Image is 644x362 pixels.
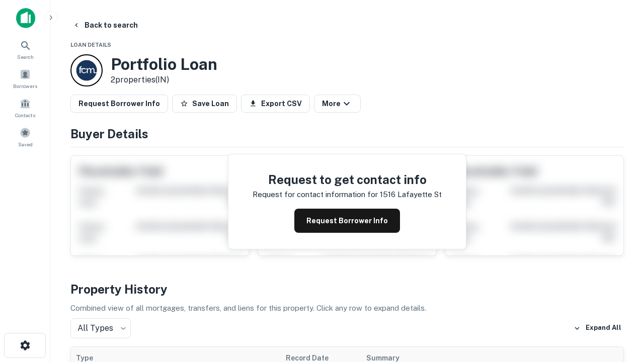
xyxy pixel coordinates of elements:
button: Request Borrower Info [294,209,400,233]
h4: Buyer Details [70,125,624,143]
span: Borrowers [13,82,37,90]
iframe: Chat Widget [594,249,644,298]
div: All Types [70,318,131,338]
span: Loan Details [70,42,111,48]
span: Search [17,53,34,61]
button: More [314,95,361,113]
button: Expand All [571,321,624,336]
h4: Request to get contact info [253,170,442,189]
img: capitalize-icon.png [16,8,35,28]
h4: Property History [70,280,624,298]
button: Save Loan [172,95,237,113]
p: Combined view of all mortgages, transfers, and liens for this property. Click any row to expand d... [70,302,624,314]
a: Search [3,36,47,63]
h3: Portfolio Loan [111,55,217,74]
button: Request Borrower Info [70,95,168,113]
a: Saved [3,123,47,150]
span: Saved [18,140,33,148]
button: Export CSV [241,95,310,113]
button: Back to search [68,16,142,34]
a: Contacts [3,94,47,121]
span: Contacts [15,111,35,119]
p: 2 properties (IN) [111,74,217,86]
p: 1516 lafayette st [380,189,442,201]
p: Request for contact information for [253,189,378,201]
a: Borrowers [3,65,47,92]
